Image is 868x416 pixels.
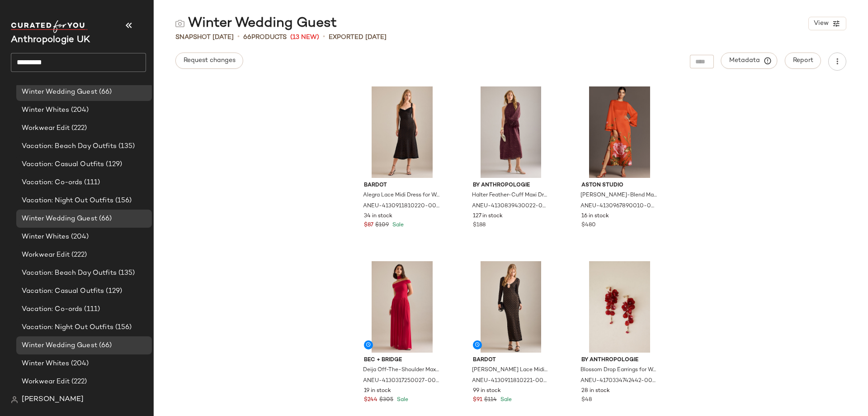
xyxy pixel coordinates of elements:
span: 28 in stock [581,387,610,395]
span: $87 [364,221,373,230]
span: Winter Wedding Guest [22,214,97,224]
span: Sale [395,397,408,403]
span: (204) [69,105,89,115]
span: (222) [70,123,87,134]
span: [PERSON_NAME] [22,394,84,405]
span: Sale [499,397,512,403]
span: Workwear Edit [22,377,70,387]
button: Report [785,53,821,69]
span: Vacation: Beach Day Outfits [22,268,117,278]
div: Winter Wedding Guest [175,14,337,33]
div: Products [243,33,287,42]
span: (66) [97,214,112,224]
span: View [813,20,829,27]
span: (204) [69,359,89,369]
span: Bardot [473,356,549,364]
span: Workwear Edit [22,123,70,134]
button: View [808,17,846,30]
span: Metadata [729,57,770,65]
span: 16 in stock [581,212,609,220]
span: Winter Wedding Guest [22,87,97,97]
span: Vacation: Co-ords [22,304,82,315]
img: 4130911810220_001_e2 [357,86,448,178]
span: $114 [484,396,497,404]
span: Bardot [364,182,440,190]
span: • [237,32,240,43]
img: 4130967890010_060_b [574,86,665,178]
span: (135) [117,141,135,152]
span: Winter Whites [22,232,69,242]
span: ANEU-4130839430022-000-051 [472,202,548,210]
span: ANEU-4130911810220-000-001 [363,202,439,210]
img: svg%3e [175,19,184,28]
span: $244 [364,396,377,404]
span: (66) [97,87,112,97]
span: (222) [70,250,87,260]
span: Alegra Lace Midi Dress for Women in Black, Polyester/Elastane, Size Uk 16 by Bardot at Anthropologie [363,191,439,200]
span: [PERSON_NAME] Lace Midi Dress for Women in Black, Cotton/Polyamide/Elastane, Size Uk 10 by Bardot... [472,366,548,374]
span: $109 [375,221,389,230]
span: Winter Wedding Guest [22,340,97,351]
span: $48 [581,396,592,404]
span: ANEU-4170334742442-000-060 [580,377,657,385]
span: (129) [104,286,122,296]
span: Workwear Edit [22,250,70,260]
span: $188 [473,221,486,230]
span: Vacation: Night Out Outfits [22,322,113,333]
span: 19 in stock [364,387,391,395]
p: Exported [DATE] [329,33,387,42]
img: svg%3e [11,396,18,403]
span: (111) [82,177,100,188]
span: Vacation: Night Out Outfits [22,196,113,206]
span: ANEU-4130911810221-000-001 [472,377,548,385]
span: Winter Whites [22,359,69,369]
span: Aston Studio [581,182,658,190]
img: 4130317250027_060_e4 [357,261,448,353]
img: 4130911810221_001_e [466,261,557,353]
span: ANEU-4130967890010-000-060 [580,202,657,210]
span: (156) [113,322,132,333]
span: Blossom Drop Earrings for Women in Red, Plastic/Brass/Glass by Anthropologie [580,366,657,374]
span: Vacation: Casual Outfits [22,286,104,296]
span: (156) [113,196,132,206]
span: $480 [581,221,596,230]
img: 82225178_060_e [574,261,665,353]
span: Halter Feather-Cuff Maxi Dress for Women in Purple, Polyester/Viscose, Size Uk 10 by Anthropologie [472,191,548,200]
span: Sale [391,222,404,228]
button: Metadata [721,53,778,69]
span: $305 [379,396,393,404]
span: (129) [104,159,122,170]
span: Report [793,57,813,64]
span: ANEU-4130317250027-000-060 [363,377,439,385]
span: Winter Whites [22,105,69,115]
span: (111) [82,304,100,315]
span: Deija Off-The-Shoulder Maxi Dresses for Women in Red, Polyamide/Elastane, Size Uk 12 by BEC + BRI... [363,366,439,374]
span: By Anthropologie [473,182,549,190]
span: By Anthropologie [581,356,658,364]
span: $91 [473,396,482,404]
span: (13 New) [290,33,319,42]
span: (204) [69,232,89,242]
img: cfy_white_logo.C9jOOHJF.svg [11,20,88,33]
span: [PERSON_NAME]-Blend Maxi Dress for Women in Red, Viscose/Silk, Size Uk 14 by Aston Studio at Anth... [580,191,657,200]
span: Snapshot [DATE] [175,33,234,42]
span: (135) [117,268,135,278]
span: BEC + BRIDGE [364,356,440,364]
span: 34 in stock [364,212,392,220]
span: Current Company Name [11,35,90,45]
span: (222) [70,377,87,387]
span: Vacation: Beach Day Outfits [22,141,117,152]
button: Request changes [175,53,243,69]
span: Request changes [183,57,236,64]
span: 127 in stock [473,212,503,220]
img: 4130839430022_051_e3 [466,86,557,178]
span: 99 in stock [473,387,501,395]
span: (66) [97,340,112,351]
span: 66 [243,34,251,41]
span: • [323,32,325,43]
span: Vacation: Co-ords [22,177,82,188]
span: Vacation: Casual Outfits [22,159,104,170]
